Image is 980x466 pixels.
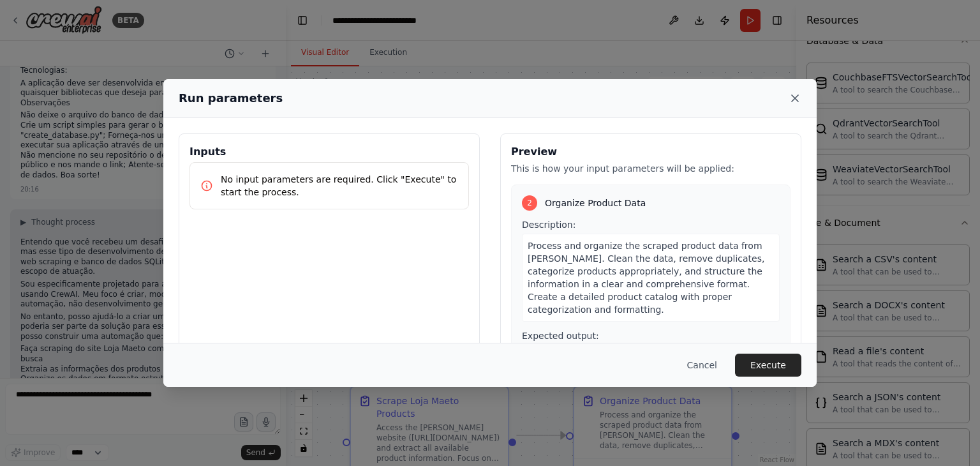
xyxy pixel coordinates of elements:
button: Cancel [677,354,727,377]
h3: Preview [511,144,791,160]
h2: Run parameters [179,89,283,107]
button: Execute [735,354,801,377]
span: Expected output: [522,331,599,341]
span: Process and organize the scraped product data from [PERSON_NAME]. Clean the data, remove duplicat... [528,241,764,315]
p: No input parameters are required. Click "Execute" to start the process. [221,173,458,199]
div: 2 [522,195,537,211]
span: Description: [522,220,575,230]
h3: Inputs [189,144,469,160]
p: This is how your input parameters will be applied: [511,162,791,175]
span: Organize Product Data [545,197,646,209]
